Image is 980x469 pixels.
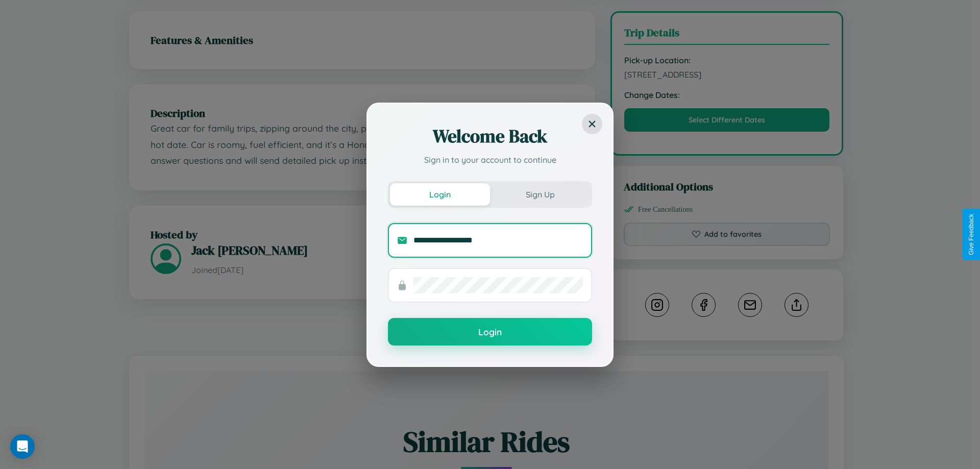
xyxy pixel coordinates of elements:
[968,214,975,255] div: Give Feedback
[388,124,592,149] h2: Welcome Back
[10,434,35,459] div: Open Intercom Messenger
[490,183,590,206] button: Sign Up
[390,183,490,206] button: Login
[388,154,592,166] p: Sign in to your account to continue
[388,318,592,345] button: Login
